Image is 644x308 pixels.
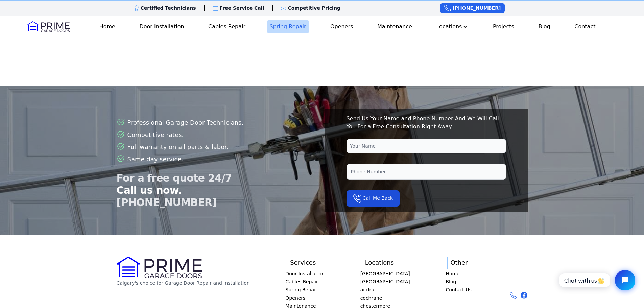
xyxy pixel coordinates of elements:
p: Competitive rates. [127,130,184,140]
a: Contact Us [446,286,471,293]
span: For a free quote 24/7 [117,172,244,184]
a: Door Installation [137,20,187,33]
input: Phone Number [347,164,506,180]
a: Blog [535,20,553,33]
p: Free Service Call [220,5,264,11]
a: Contact [572,20,598,33]
img: Logo [27,21,70,32]
a: Maintenance [375,20,415,33]
p: Competitive Pricing [288,5,340,11]
a: Spring Repair [285,286,325,293]
p: Professional Garage Door Technicians. [127,118,244,127]
span: Call us now. [117,184,244,196]
button: Call Me Back [347,190,400,207]
a: Spring Repair [267,20,309,33]
a: Openers [328,20,356,33]
input: Your Name [347,139,506,153]
a: Openers [285,294,325,301]
p: Same day service. [127,155,184,164]
p: Certified Technicians [141,5,196,11]
a: Projects [490,20,517,33]
p: Send Us Your Name and Phone Number And We Will Call You For a Free Consultation Right Away! [347,115,506,131]
a: Home [97,20,118,33]
a: cochrane [360,294,410,301]
iframe: Tidio Chat [552,264,641,296]
a: [PHONE_NUMBER] [117,196,217,208]
a: airdrie [360,286,410,293]
p: Full warranty on all parts & labor. [127,142,229,152]
a: [PHONE_NUMBER] [440,3,505,13]
a: Cables Repair [206,20,248,33]
button: Locations [433,20,471,33]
